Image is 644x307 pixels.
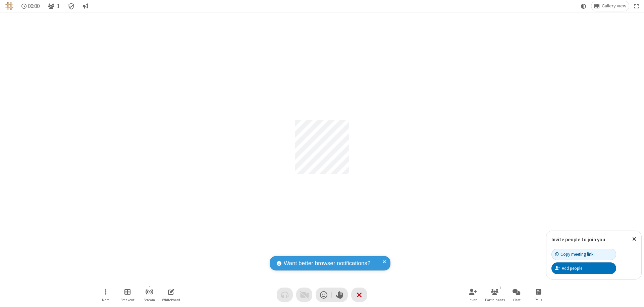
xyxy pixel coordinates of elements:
[277,288,293,302] button: Audio problem - check your Internet connection or call by phone
[535,298,542,302] span: Polls
[485,285,505,304] button: Open participant list
[28,3,40,9] span: 00:00
[578,1,589,11] button: Using system theme
[284,259,370,268] span: Want better browser notifications?
[591,1,629,11] button: Change layout
[485,298,505,302] span: Participants
[602,3,626,9] span: Gallery view
[551,262,616,274] button: Add people
[632,1,642,11] button: Fullscreen
[332,288,348,302] button: Raise hand
[296,288,312,302] button: Video
[57,3,60,9] span: 1
[513,298,521,302] span: Chat
[463,285,483,304] button: Invite participants (⌘+Shift+I)
[627,231,641,247] button: Close popover
[316,288,332,302] button: Send a reaction
[80,1,91,11] button: Conversation
[139,285,159,304] button: Start streaming
[469,298,477,302] span: Invite
[117,285,138,304] button: Manage Breakout Rooms
[551,249,616,260] button: Copy meeting link
[528,285,548,304] button: Open poll
[120,298,135,302] span: Breakout
[5,2,13,10] img: QA Selenium DO NOT DELETE OR CHANGE
[351,288,367,302] button: End or leave meeting
[65,1,78,11] div: Meeting details Encryption enabled
[144,298,155,302] span: Stream
[19,1,43,11] div: Timer
[555,251,593,257] div: Copy meeting link
[96,285,116,304] button: Open menu
[551,236,605,243] label: Invite people to join you
[102,298,109,302] span: More
[161,285,181,304] button: Open shared whiteboard
[45,1,62,11] button: Open participant list
[506,285,527,304] button: Open chat
[497,285,503,291] div: 1
[162,298,180,302] span: Whiteboard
